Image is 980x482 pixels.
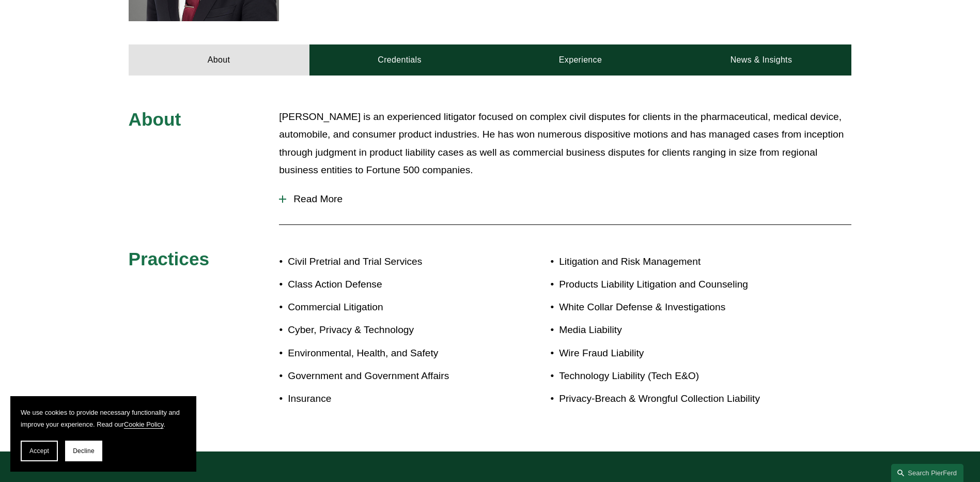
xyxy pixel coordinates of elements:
button: Decline [65,441,102,461]
a: Cookie Policy [124,420,164,428]
p: Products Liability Litigation and Counseling [559,276,791,294]
p: Insurance [288,390,490,408]
span: About [129,109,181,129]
p: Environmental, Health, and Safety [288,344,490,363]
p: We use cookies to provide necessary functionality and improve your experience. Read our . [21,406,186,430]
a: Search this site [891,464,963,482]
p: Class Action Defense [288,276,490,294]
section: Cookie banner [10,396,196,472]
span: Accept [29,447,49,455]
p: Civil Pretrial and Trial Services [288,253,490,271]
button: Read More [279,186,851,213]
p: Commercial Litigation [288,298,490,317]
a: Credentials [309,44,490,76]
span: Practices [129,249,210,269]
a: News & Insights [671,44,851,76]
p: White Collar Defense & Investigations [559,298,791,317]
a: Experience [490,44,671,76]
p: Media Liability [559,321,791,339]
p: Government and Government Affairs [288,367,490,385]
p: Wire Fraud Liability [559,344,791,363]
p: Privacy-Breach & Wrongful Collection Liability [559,390,791,408]
p: [PERSON_NAME] is an experienced litigator focused on complex civil disputes for clients in the ph... [279,108,851,179]
p: Cyber, Privacy & Technology [288,321,490,339]
p: Litigation and Risk Management [559,253,791,271]
p: Technology Liability (Tech E&O) [559,367,791,385]
span: Decline [73,447,95,455]
span: Read More [286,193,851,205]
button: Accept [21,441,58,461]
a: About [129,44,309,76]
